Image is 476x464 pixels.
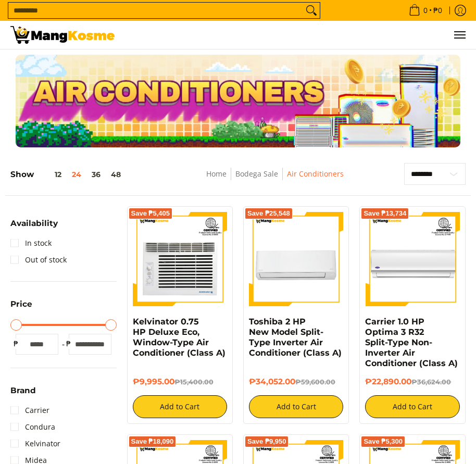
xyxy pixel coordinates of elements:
button: Add to Cart [133,395,227,418]
button: Add to Cart [365,395,459,418]
span: Save ₱25,548 [247,210,290,217]
button: 12 [34,170,67,179]
a: Kelvinator 0.75 HP Deluxe Eco, Window-Type Air Conditioner (Class A) [133,317,226,358]
span: 0 [422,7,429,14]
ul: Customer Navigation [125,21,466,49]
a: Condura [10,419,55,435]
summary: Open [10,386,36,402]
a: Kelvinator [10,435,60,452]
span: ₱ [10,338,21,349]
button: Menu [453,21,466,49]
span: Save ₱5,405 [131,210,170,217]
a: Bodega Sale [235,169,278,179]
h6: ₱9,995.00 [133,377,227,387]
button: 36 [86,170,106,179]
img: Carrier 1.0 HP Optima 3 R32 Split-Type Non-Inverter Air Conditioner (Class A) [365,212,459,306]
nav: Main Menu [125,21,466,49]
img: Bodega Sale Aircon l Mang Kosme: Home Appliances Warehouse Sale [10,26,115,44]
nav: Breadcrumbs [167,168,382,191]
h5: Show [10,169,126,179]
summary: Open [10,219,58,235]
a: Out of stock [10,252,67,268]
summary: Open [10,300,32,316]
button: Search [303,3,320,18]
del: ₱36,624.00 [411,378,451,386]
a: Toshiba 2 HP New Model Split-Type Inverter Air Conditioner (Class A) [249,317,342,358]
h6: ₱34,052.00 [249,377,343,387]
button: 24 [67,170,86,179]
span: ₱ [64,338,74,349]
del: ₱59,600.00 [295,378,335,386]
span: Availability [10,219,58,227]
button: Add to Cart [249,395,343,418]
span: Save ₱9,950 [247,438,286,445]
span: Save ₱5,300 [364,438,403,445]
span: Price [10,300,32,308]
a: Air Conditioners [287,169,344,179]
del: ₱15,400.00 [174,378,214,386]
a: Home [206,169,227,179]
span: • [406,5,445,16]
h6: ₱22,890.00 [365,377,459,387]
img: Toshiba 2 HP New Model Split-Type Inverter Air Conditioner (Class A) [249,212,343,306]
button: 48 [106,170,126,179]
img: Kelvinator 0.75 HP Deluxe Eco, Window-Type Air Conditioner (Class A) [133,212,227,306]
a: Carrier [10,402,49,419]
span: Brand [10,386,36,394]
a: In stock [10,235,52,252]
span: ₱0 [432,7,444,14]
a: Carrier 1.0 HP Optima 3 R32 Split-Type Non-Inverter Air Conditioner (Class A) [365,317,458,368]
span: Save ₱18,090 [131,438,174,445]
span: Save ₱13,734 [364,210,406,217]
